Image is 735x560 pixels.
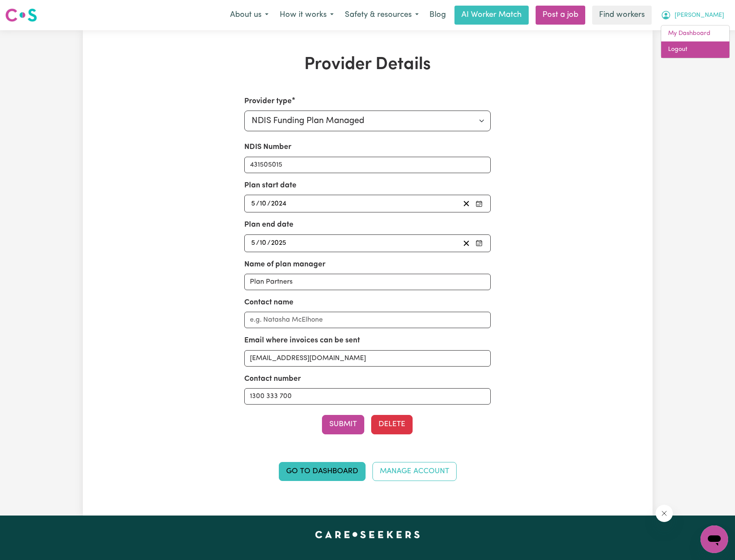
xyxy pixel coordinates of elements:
[244,96,292,107] label: Provider type
[661,25,729,42] a: My Dashboard
[473,198,485,209] button: Pick your plan start date
[271,198,287,209] input: ----
[244,373,301,385] label: Contact number
[267,239,271,247] span: /
[244,219,293,231] label: Plan end date
[339,6,424,24] button: Safety & resources
[322,415,364,434] button: Submit
[256,239,259,247] span: /
[244,312,491,328] input: e.g. Natasha McElhone
[251,237,256,249] input: --
[661,41,729,58] a: Logout
[244,297,293,308] label: Contact name
[655,6,730,24] button: My Account
[372,462,457,481] a: Manage Account
[460,198,473,209] button: Clear plan start date
[454,6,529,25] a: AI Worker Match
[592,6,652,25] a: Find workers
[244,157,491,173] input: Enter your NDIS number
[5,7,37,23] img: Careseekers logo
[244,388,491,405] input: e.g. 0412 345 678
[274,6,339,24] button: How it works
[424,6,451,25] a: Blog
[5,6,52,13] span: Need any help?
[536,6,585,25] a: Post a job
[5,5,37,25] a: Careseekers logo
[267,200,271,208] span: /
[675,11,724,20] span: [PERSON_NAME]
[279,462,366,481] a: Go to Dashboard
[183,54,552,75] h1: Provider Details
[259,237,267,249] input: --
[244,142,291,153] label: NDIS Number
[661,25,730,58] div: My Account
[656,505,673,522] iframe: Close message
[224,6,274,24] button: About us
[244,259,325,270] label: Name of plan manager
[460,237,473,249] button: Clear plan end date
[244,274,491,290] input: e.g. MyPlanManager Pty. Ltd.
[371,415,413,434] button: Delete
[244,335,360,346] label: Email where invoices can be sent
[700,525,728,553] iframe: Button to launch messaging window
[256,200,259,208] span: /
[244,180,297,191] label: Plan start date
[315,531,420,538] a: Careseekers home page
[251,198,256,209] input: --
[244,350,491,367] input: e.g. nat.mc@myplanmanager.com.au
[473,237,485,249] button: Pick your plan end date
[259,198,267,209] input: --
[271,237,287,249] input: ----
